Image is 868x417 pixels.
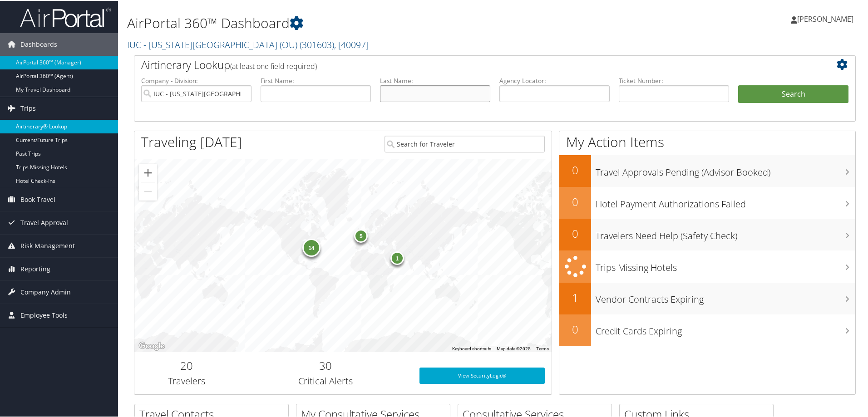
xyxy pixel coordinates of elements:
[141,132,242,151] h1: Traveling [DATE]
[261,75,371,84] label: First Name:
[127,13,617,32] h1: AirPortal 360™ Dashboard
[380,75,490,84] label: Last Name:
[559,186,855,218] a: 0Hotel Payment Authorizations Failed
[334,38,369,50] span: , [ 40097 ]
[559,225,591,240] h2: 0
[20,303,68,326] span: Employee Tools
[139,163,157,181] button: Zoom in
[559,282,855,314] a: 1Vendor Contracts Expiring
[141,75,252,84] label: Company - Division:
[596,288,855,305] h3: Vendor Contracts Expiring
[559,162,591,177] h2: 0
[619,75,729,84] label: Ticket Number:
[20,187,55,210] span: Book Travel
[246,357,406,373] h2: 30
[596,256,855,273] h3: Trips Missing Hotels
[246,374,406,387] h3: Critical Alerts
[20,280,71,303] span: Company Admin
[390,250,404,264] div: 1
[141,56,789,72] h2: Airtinerary Lookup
[452,345,491,351] button: Keyboard shortcuts
[559,250,855,282] a: Trips Missing Hotels
[141,374,232,387] h3: Travelers
[559,314,855,345] a: 0Credit Cards Expiring
[596,192,855,210] h3: Hotel Payment Authorizations Failed
[797,13,853,23] span: [PERSON_NAME]
[596,224,855,241] h3: Travelers Need Help (Safety Check)
[596,319,855,337] h3: Credit Cards Expiring
[141,357,232,373] h2: 20
[20,211,68,233] span: Travel Approval
[596,161,855,178] h3: Travel Approvals Pending (Advisor Booked)
[20,96,36,119] span: Trips
[559,154,855,186] a: 0Travel Approvals Pending (Advisor Booked)
[354,228,368,242] div: 5
[20,234,75,256] span: Risk Management
[137,339,167,351] img: Google
[499,75,610,84] label: Agency Locator:
[559,218,855,250] a: 0Travelers Need Help (Safety Check)
[791,5,863,32] a: [PERSON_NAME]
[137,339,167,351] a: Open this area in Google Maps (opens a new window)
[385,135,545,152] input: Search for Traveler
[738,84,848,103] button: Search
[559,132,855,151] h1: My Action Items
[20,6,111,27] img: airportal-logo.png
[497,345,531,350] span: Map data ©2025
[139,182,157,200] button: Zoom out
[536,345,549,350] a: Terms (opens in new tab)
[127,38,369,50] a: IUC - [US_STATE][GEOGRAPHIC_DATA] (OU)
[20,32,57,55] span: Dashboards
[302,237,320,255] div: 14
[559,289,591,304] h2: 1
[559,193,591,209] h2: 0
[559,321,591,336] h2: 0
[419,367,545,383] a: View SecurityLogic®
[230,60,317,70] span: (at least one field required)
[300,38,334,50] span: ( 301603 )
[20,257,50,280] span: Reporting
